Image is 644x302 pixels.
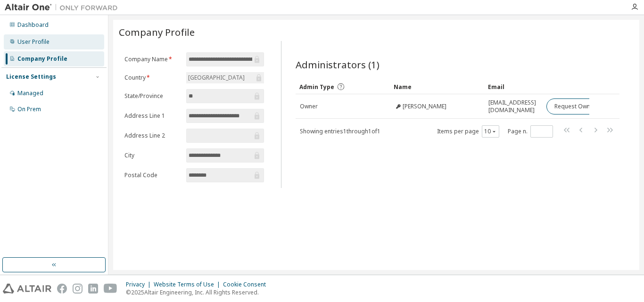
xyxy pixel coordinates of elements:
[124,92,181,100] label: State/Province
[508,125,553,138] span: Page n.
[186,72,264,83] div: [GEOGRAPHIC_DATA]
[124,152,181,159] label: City
[119,25,195,39] span: Company Profile
[126,281,154,288] div: Privacy
[126,288,272,296] p: © 2025 Altair Engineering, Inc. All Rights Reserved.
[17,106,41,113] div: On Prem
[5,3,123,12] img: Altair One
[124,171,181,179] label: Postal Code
[17,38,50,46] div: User Profile
[403,103,446,110] span: [PERSON_NAME]
[394,79,480,94] div: Name
[488,99,538,114] span: [EMAIL_ADDRESS][DOMAIN_NAME]
[546,98,626,114] button: Request Owner Change
[17,55,67,63] div: Company Profile
[154,281,223,288] div: Website Terms of Use
[124,132,181,139] label: Address Line 2
[57,284,67,294] img: facebook.svg
[223,281,272,288] div: Cookie Consent
[124,112,181,120] label: Address Line 1
[124,56,181,63] label: Company Name
[3,284,51,294] img: altair_logo.svg
[299,83,334,91] span: Admin Type
[17,21,49,29] div: Dashboard
[124,74,181,82] label: Country
[484,128,497,135] button: 10
[296,58,380,71] span: Administrators (1)
[6,73,56,81] div: License Settings
[187,73,246,83] div: [GEOGRAPHIC_DATA]
[17,90,43,97] div: Managed
[437,125,499,138] span: Items per page
[88,284,98,294] img: linkedin.svg
[104,284,117,294] img: youtube.svg
[488,79,538,94] div: Email
[300,103,318,110] span: Owner
[73,284,83,294] img: instagram.svg
[300,127,380,135] span: Showing entries 1 through 1 of 1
